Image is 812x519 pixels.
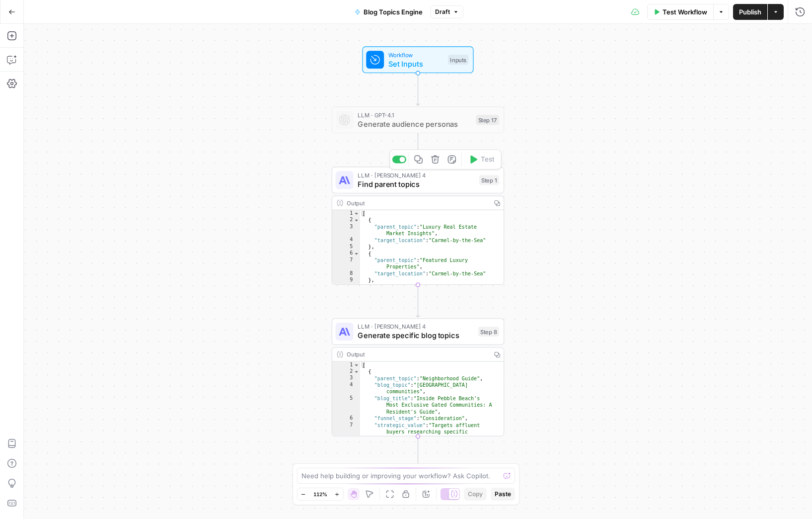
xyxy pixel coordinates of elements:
span: Generate specific blog topics [358,330,473,341]
span: Test Workflow [663,7,707,17]
div: 3 [332,224,360,237]
div: 5 [332,244,360,250]
div: 8 [332,270,360,277]
div: Output [347,350,487,359]
button: Blog Topics Engine [349,4,429,20]
span: 112% [313,490,327,498]
div: Inputs [448,55,468,65]
span: Workflow [388,50,443,59]
span: LLM · [PERSON_NAME] 4 [358,322,473,331]
g: Edge from start to step_17 [416,73,420,105]
span: Set Inputs [388,58,443,69]
span: Copy [468,490,483,499]
div: 6 [332,250,360,257]
button: Test [464,152,499,167]
span: Test [481,155,494,165]
div: 3 [332,375,360,381]
div: 7 [332,422,360,455]
button: Test Workflow [647,4,713,20]
g: Edge from step_1 to step_8 [416,285,420,317]
div: Step 1 [479,175,499,185]
div: 2 [332,217,360,223]
div: LLM · [PERSON_NAME] 4Generate specific blog topicsStep 8Output[ { "parent_topic":"Neighborhood Gu... [332,318,504,436]
div: LLM · GPT-4.1Generate audience personasStep 17 [332,106,504,133]
span: Toggle code folding, rows 1 through 212 [354,362,360,368]
g: Edge from step_8 to end [416,436,420,469]
div: 6 [332,415,360,422]
span: Publish [739,7,761,17]
span: Toggle code folding, rows 6 through 9 [354,250,360,257]
div: 4 [332,382,360,395]
span: LLM · [PERSON_NAME] 4 [358,171,474,179]
button: Draft [431,5,463,18]
span: Toggle code folding, rows 2 through 8 [354,368,360,375]
button: Copy [464,488,487,501]
div: Step 17 [476,115,499,125]
div: 10 [332,284,360,290]
div: LLM · [PERSON_NAME] 4Find parent topicsStep 1TestOutput[ { "parent_topic":"Luxury Real Estate Mar... [332,167,504,285]
div: 9 [332,277,360,283]
button: Paste [491,488,515,501]
div: Step 8 [478,327,500,337]
div: 1 [332,362,360,368]
span: Toggle code folding, rows 1 through 362 [354,210,360,217]
span: Paste [495,490,511,499]
span: Find parent topics [358,178,474,189]
div: Output [347,198,487,207]
span: Toggle code folding, rows 10 through 13 [354,284,360,290]
div: 1 [332,210,360,217]
span: Generate audience personas [358,118,471,129]
div: 4 [332,237,360,244]
div: 2 [332,368,360,375]
div: WorkflowSet InputsInputs [332,46,504,73]
span: Draft [435,7,450,16]
button: Publish [733,4,767,20]
div: 5 [332,395,360,415]
div: 7 [332,257,360,270]
span: Toggle code folding, rows 2 through 5 [354,217,360,223]
span: Blog Topics Engine [364,7,423,17]
span: LLM · GPT-4.1 [358,110,471,119]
